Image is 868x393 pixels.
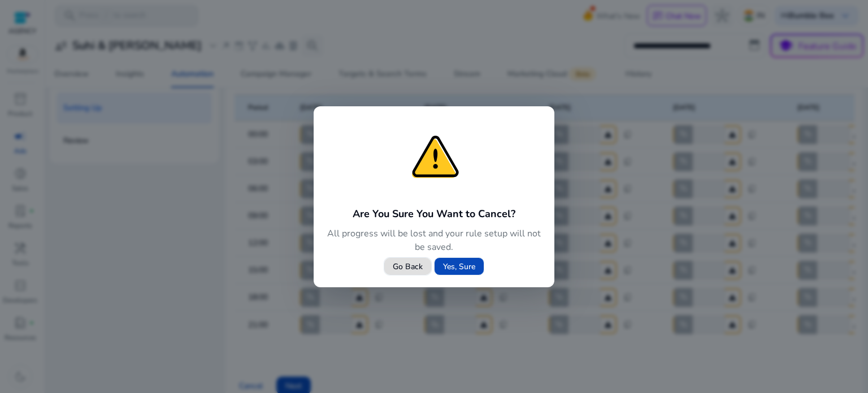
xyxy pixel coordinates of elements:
[443,261,475,273] span: Yes, Sure
[327,206,541,222] h2: Are You Sure You Want to Cancel?
[384,257,432,275] button: Go Back
[434,257,484,275] button: Yes, Sure
[327,227,541,254] h4: All progress will be lost and your rule setup will not be saved.
[393,261,423,273] span: Go Back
